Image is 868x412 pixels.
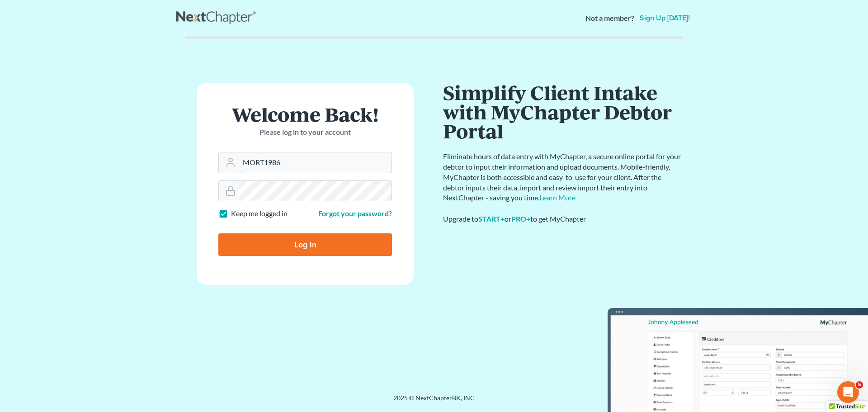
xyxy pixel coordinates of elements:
[443,214,683,224] div: Upgrade to or to get MyChapter
[837,381,859,403] iframe: Intercom live chat
[218,104,392,124] h1: Welcome Back!
[443,152,683,203] p: Eliminate hours of data entry with MyChapter, a secure online portal for your debtor to input the...
[539,193,576,202] a: Learn More
[478,214,505,223] a: START+
[638,14,692,22] a: Sign up [DATE]!
[231,208,288,219] label: Keep me logged in
[669,37,675,48] a: ×
[318,209,392,218] a: Forgot your password?
[218,127,392,137] p: Please log in to your account
[856,381,863,388] span: 5
[443,83,683,141] h1: Simplify Client Intake with MyChapter Debtor Portal
[193,37,675,46] div: Your email or password is incorrect
[176,393,692,410] div: 2025 © NextChapterBK, INC
[239,152,392,172] input: Email Address
[218,233,392,256] input: Log In
[511,214,530,223] a: PRO+
[585,13,634,24] strong: Not a member?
